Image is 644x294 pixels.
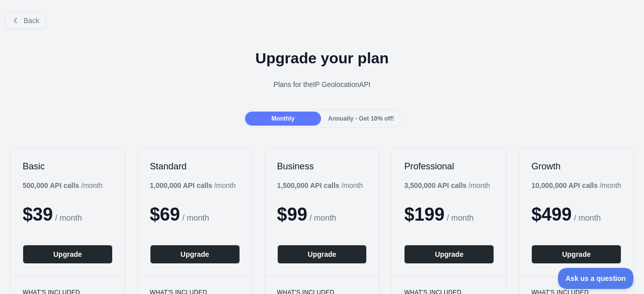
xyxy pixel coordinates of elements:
[277,181,340,189] b: 1,500,000 API calls
[404,180,490,190] div: / month
[150,180,236,190] div: / month
[531,204,572,225] span: $ 499
[277,204,307,225] span: $ 99
[558,268,634,289] iframe: Toggle Customer Support
[277,180,363,190] div: / month
[404,204,444,225] span: $ 199
[150,160,240,172] h2: Standard
[277,160,367,172] h2: Business
[531,181,598,189] b: 10,000,000 API calls
[531,160,621,172] h2: Growth
[531,180,621,190] div: / month
[404,181,466,189] b: 3,500,000 API calls
[404,160,494,172] h2: Professional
